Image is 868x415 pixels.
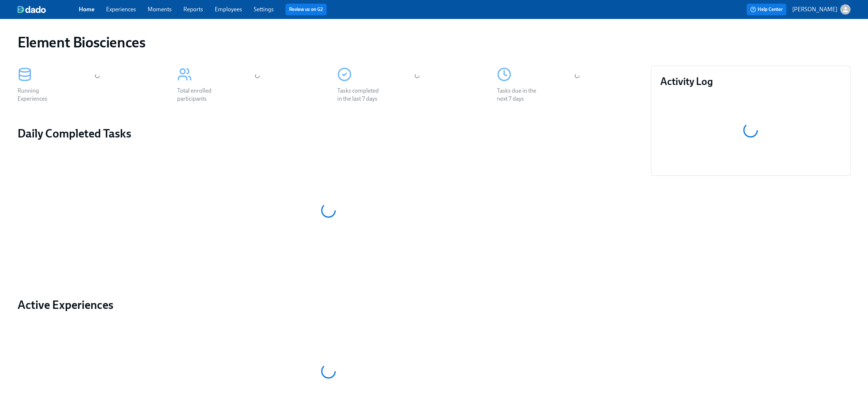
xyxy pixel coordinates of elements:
a: Reports [183,6,203,13]
a: Employees [215,6,242,13]
button: Help Center [747,4,786,15]
button: Review us on G2 [285,4,327,15]
h1: Element Biosciences [17,34,145,51]
a: Review us on G2 [289,6,323,13]
a: dado [17,6,79,13]
h3: Activity Log [660,75,841,88]
span: Help Center [750,6,783,13]
a: Home [79,6,94,13]
p: [PERSON_NAME] [792,5,837,13]
a: Settings [254,6,274,13]
h2: Daily Completed Tasks [17,126,639,141]
div: Running Experiences [17,87,64,103]
div: Total enrolled participants [177,87,224,103]
div: Tasks due in the next 7 days [497,87,544,103]
a: Active Experiences [17,298,639,312]
a: Experiences [106,6,136,13]
a: Moments [148,6,172,13]
button: [PERSON_NAME] [792,4,851,15]
img: dado [17,6,46,13]
div: Tasks completed in the last 7 days [337,87,384,103]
